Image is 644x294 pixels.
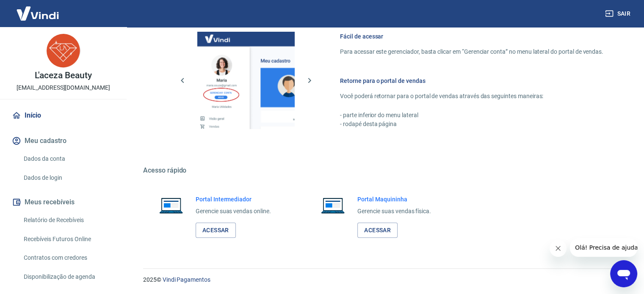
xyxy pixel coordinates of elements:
[163,276,210,283] a: Vindi Pagamentos
[340,111,603,120] p: - parte inferior do menu lateral
[10,193,116,212] button: Meus recebíveis
[340,32,603,41] h6: Fácil de acessar
[20,169,116,187] a: Dados de login
[20,150,116,168] a: Dados da conta
[35,71,91,80] p: L'aceza Beauty
[340,47,603,56] p: Para acessar este gerenciador, basta clicar em “Gerenciar conta” no menu lateral do portal de ven...
[143,166,624,175] h5: Acesso rápido
[357,207,431,216] p: Gerencie suas vendas física.
[20,231,116,248] a: Recebíveis Futuros Online
[143,275,624,284] p: 2025 ©
[315,195,351,215] img: Imagem de um notebook aberto
[17,83,110,92] p: [EMAIL_ADDRESS][DOMAIN_NAME]
[340,92,603,101] p: Você poderá retornar para o portal de vendas através das seguintes maneiras:
[357,223,398,238] a: Acessar
[603,6,634,22] button: Sair
[340,77,603,85] h6: Retorne para o portal de vendas
[570,238,637,257] iframe: Mensagem da empresa
[20,249,116,267] a: Contratos com credores
[10,0,65,26] img: Vindi
[610,260,637,287] iframe: Botão para abrir a janela de mensagens
[196,195,271,203] h6: Portal Intermediador
[153,195,189,215] img: Imagem de um notebook aberto
[550,240,567,257] iframe: Fechar mensagem
[357,195,431,203] h6: Portal Maquininha
[10,106,116,125] a: Início
[340,120,603,129] p: - rodapé desta página
[20,212,116,229] a: Relatório de Recebíveis
[196,223,236,238] a: Acessar
[196,207,271,216] p: Gerencie suas vendas online.
[5,6,71,13] span: Olá! Precisa de ajuda?
[10,132,116,150] button: Meu cadastro
[20,268,116,286] a: Disponibilização de agenda
[47,34,80,68] img: 7c0ca893-959d-4bc2-98b6-ae6cb1711eb0.jpeg
[197,32,295,129] img: Imagem da dashboard mostrando o botão de gerenciar conta na sidebar no lado esquerdo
